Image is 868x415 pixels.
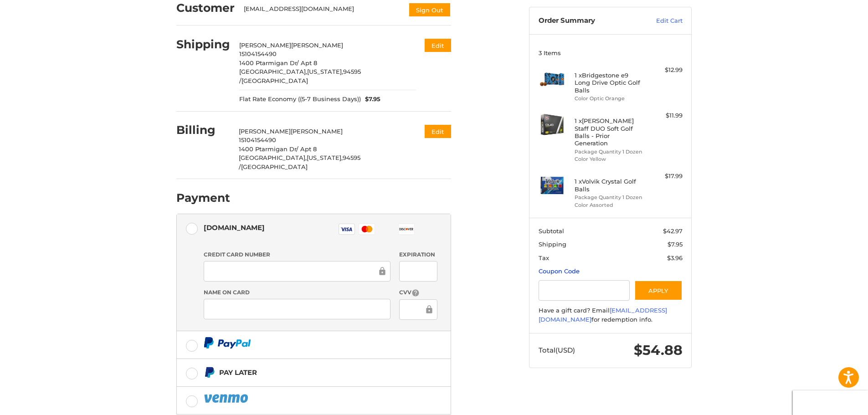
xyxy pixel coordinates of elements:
button: Edit [425,125,451,138]
img: Pay Later icon [204,367,215,378]
button: Apply [634,280,683,301]
div: [DOMAIN_NAME] [204,220,265,235]
h2: Customer [176,1,235,15]
span: [GEOGRAPHIC_DATA], [239,154,307,161]
div: Have a gift card? Email for redemption info. [539,306,683,324]
span: $54.88 [634,342,683,359]
label: Name on Card [204,288,390,297]
div: [EMAIL_ADDRESS][DOMAIN_NAME] [244,5,400,17]
span: $3.96 [667,254,683,261]
h3: 3 Items [539,49,683,56]
button: Edit [425,39,451,52]
span: [US_STATE], [307,68,343,75]
span: $7.95 [668,241,683,248]
span: Tax [539,254,549,261]
span: [PERSON_NAME] [291,128,343,135]
input: Gift Certificate or Coupon Code [539,280,630,301]
span: 1400 Ptarmigan Dr [239,145,296,153]
h4: 1 x Bridgestone e9 Long Drive Optic Golf Balls [575,72,644,94]
span: Subtotal [539,227,564,235]
label: CVV [399,288,437,297]
span: Total (USD) [539,346,575,354]
span: [GEOGRAPHIC_DATA] [241,163,308,170]
span: Flat Rate Economy ((5-7 Business Days)) [239,95,361,104]
li: Color Assorted [575,201,644,209]
li: Color Yellow [575,155,644,163]
iframe: Google Customer Reviews [793,390,868,415]
a: [EMAIL_ADDRESS][DOMAIN_NAME] [539,307,667,323]
label: Credit Card Number [204,251,390,259]
span: $7.95 [361,95,381,104]
li: Package Quantity 1 Dozen [575,194,644,201]
span: 15104154490 [239,136,276,143]
li: Package Quantity 1 Dozen [575,148,644,156]
h4: 1 x [PERSON_NAME] Staff DUO Soft Golf Balls - Prior Generation [575,117,644,147]
img: PayPal icon [204,337,251,348]
div: $11.99 [647,111,683,120]
h2: Shipping [176,37,230,51]
div: $12.99 [647,66,683,75]
div: Pay Later [219,365,257,380]
h2: Payment [176,191,230,205]
li: Color Optic Orange [575,95,644,102]
span: [US_STATE], [307,154,343,161]
label: Expiration [399,251,437,259]
h3: Order Summary [539,16,637,26]
span: $42.97 [663,227,683,235]
button: Sign Out [408,2,451,17]
a: Edit Cart [637,16,683,26]
h4: 1 x Volvik Crystal Golf Balls [575,178,644,193]
span: / Apt 8 [297,59,317,67]
span: [GEOGRAPHIC_DATA], [239,68,307,75]
span: [PERSON_NAME] [239,128,291,135]
span: [PERSON_NAME] [291,41,343,49]
img: PayPal icon [204,393,250,404]
span: / Apt 8 [296,145,317,153]
span: 1400 Ptarmigan Dr [239,59,297,67]
h2: Billing [176,123,230,137]
span: [PERSON_NAME] [239,41,291,49]
div: $17.99 [647,172,683,181]
span: 94595 / [239,68,361,84]
span: [GEOGRAPHIC_DATA] [241,77,308,84]
span: Shipping [539,241,566,248]
span: 15104154490 [239,50,277,57]
span: 94595 / [239,154,360,170]
a: Coupon Code [539,267,580,275]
